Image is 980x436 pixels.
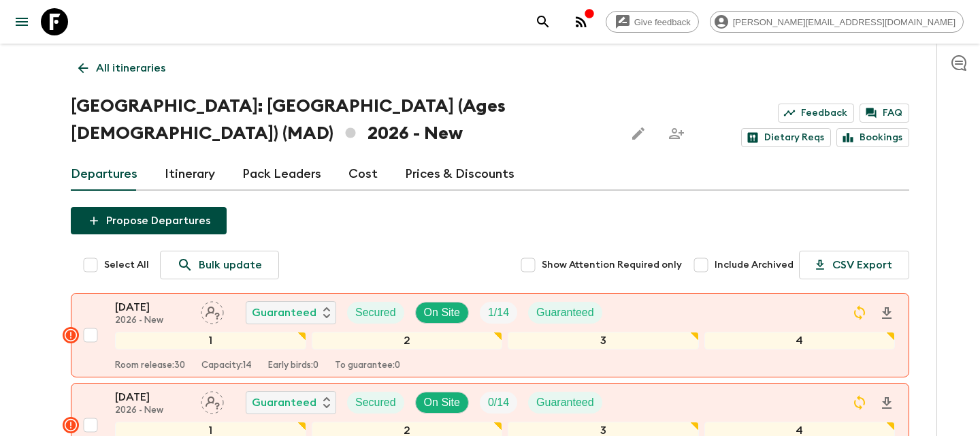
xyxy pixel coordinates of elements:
[71,93,614,147] h1: [GEOGRAPHIC_DATA]: [GEOGRAPHIC_DATA] (Ages [DEMOGRAPHIC_DATA]) (MAD) 2026 - New
[606,11,699,33] a: Give feedback
[480,392,517,414] div: Trip Fill
[355,394,396,411] p: Secured
[201,305,224,316] span: Assign pack leader
[71,207,227,234] button: Propose Departures
[715,258,794,272] span: Include Archived
[160,251,279,279] a: Bulk update
[312,332,503,349] div: 2
[799,251,909,279] button: CSV Export
[115,299,190,315] p: [DATE]
[347,302,404,324] div: Secured
[71,293,909,377] button: [DATE]2026 - NewAssign pack leaderGuaranteedSecuredOn SiteTrip FillGuaranteed1234Room release:30C...
[424,394,460,411] p: On Site
[529,8,557,35] button: search adventures
[347,392,404,414] div: Secured
[8,8,35,35] button: menu
[415,392,469,414] div: On Site
[115,360,185,371] p: Room release: 30
[115,332,306,349] div: 1
[104,258,149,272] span: Select All
[488,394,509,411] p: 0 / 14
[405,158,514,191] a: Prices & Discounts
[96,60,165,76] p: All itineraries
[480,302,517,324] div: Trip Fill
[542,258,682,272] span: Show Attention Required only
[625,120,652,147] button: Edit this itinerary
[335,360,400,371] p: To guarantee: 0
[851,394,868,411] svg: Sync Required - Changes detected
[115,405,190,416] p: 2026 - New
[879,305,895,322] svg: Download Onboarding
[348,158,378,191] a: Cost
[252,305,316,321] p: Guaranteed
[165,158,215,191] a: Itinerary
[860,104,909,123] a: FAQ
[415,302,469,324] div: On Site
[424,305,460,321] p: On Site
[488,305,509,321] p: 1 / 14
[71,54,173,82] a: All itineraries
[836,128,909,147] a: Bookings
[355,305,396,321] p: Secured
[710,11,964,33] div: [PERSON_NAME][EMAIL_ADDRESS][DOMAIN_NAME]
[508,332,699,349] div: 3
[201,360,252,371] p: Capacity: 14
[663,120,690,147] span: Share this itinerary
[627,17,698,27] span: Give feedback
[252,394,316,411] p: Guaranteed
[725,17,963,27] span: [PERSON_NAME][EMAIL_ADDRESS][DOMAIN_NAME]
[851,305,868,321] svg: Sync Required - Changes detected
[536,394,594,411] p: Guaranteed
[242,158,321,191] a: Pack Leaders
[778,104,854,123] a: Feedback
[704,332,896,349] div: 4
[536,305,594,321] p: Guaranteed
[201,395,224,406] span: Assign pack leader
[879,395,895,411] svg: Download Onboarding
[268,360,318,371] p: Early birds: 0
[199,257,262,273] p: Bulk update
[115,389,190,405] p: [DATE]
[741,128,831,147] a: Dietary Reqs
[115,315,190,326] p: 2026 - New
[71,158,137,191] a: Departures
